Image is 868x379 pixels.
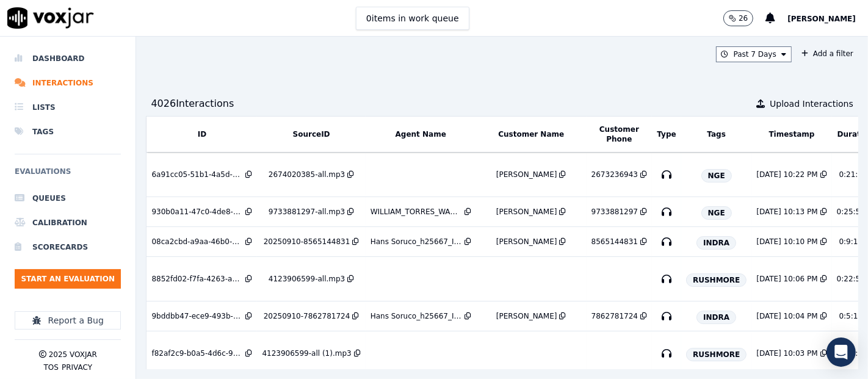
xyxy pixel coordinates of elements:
[756,237,817,247] div: [DATE] 10:10 PM
[839,170,863,179] div: 0:21:5
[787,15,856,23] span: [PERSON_NAME]
[496,237,557,247] div: [PERSON_NAME]
[787,11,868,26] button: [PERSON_NAME]
[498,129,564,139] button: Customer Name
[15,71,121,95] a: Interactions
[707,129,726,139] button: Tags
[657,129,676,139] button: Type
[756,274,817,284] div: [DATE] 10:06 PM
[62,363,92,372] button: Privacy
[496,170,557,179] div: [PERSON_NAME]
[696,236,736,250] span: INDRA
[839,237,863,247] div: 0:9:12
[15,164,121,186] h6: Evaluations
[293,129,330,139] button: SourceID
[591,170,638,179] div: 2673236943
[591,207,638,217] div: 9733881297
[151,348,243,358] div: f82af2c9-b0a5-4d6c-9bcf-b398320d27e6
[151,274,243,284] div: 8852fd02-f7fa-4263-a5dc-5727797a05a8
[756,311,817,321] div: [DATE] 10:04 PM
[686,348,747,361] span: RUSHMORE
[15,235,121,259] a: Scorecards
[371,207,462,217] div: WILLIAM_TORRES_WANN1205_NGE
[770,98,853,110] span: Upload Interactions
[591,125,647,144] button: Customer Phone
[15,311,121,330] button: Report a Bug
[723,10,753,26] button: 26
[686,273,747,287] span: RUSHMORE
[7,7,94,29] img: voxjar logo
[591,311,638,321] div: 7862781724
[49,350,97,359] p: 2025 Voxjar
[151,170,243,179] div: 6a91cc05-51b1-4a5d-a5ce-add3b9697a58
[797,46,858,61] button: Add a filter
[15,95,121,120] a: Lists
[756,207,817,217] div: [DATE] 10:13 PM
[15,211,121,235] a: Calibration
[716,46,792,62] button: Past 7 Days
[151,237,243,247] div: 08ca2cbd-a9aa-46b0-b27b-b586c529e7e6
[198,129,206,139] button: ID
[496,311,557,321] div: [PERSON_NAME]
[591,237,638,247] div: 8565144831
[396,129,446,139] button: Agent Name
[837,207,865,217] div: 0:25:51
[15,120,121,144] a: Tags
[723,10,765,26] button: 26
[15,46,121,71] a: Dashboard
[696,311,736,324] span: INDRA
[151,207,243,217] div: 930b0a11-47c0-4de8-aaf0-78249dda9184
[15,186,121,211] a: Queues
[356,7,469,30] button: 0items in work queue
[269,170,345,179] div: 2674020385-all.mp3
[756,348,817,358] div: [DATE] 10:03 PM
[826,337,856,367] div: Open Intercom Messenger
[837,274,865,284] div: 0:22:50
[839,311,863,321] div: 0:5:16
[739,13,748,23] p: 26
[371,237,462,247] div: Hans Soruco_h25667­_INDRA
[269,274,345,284] div: 4123906599-all.mp3
[264,237,350,247] div: 20250910-8565144831
[269,207,345,217] div: 9733881297-all.mp3
[701,169,732,182] span: NGE
[151,311,243,321] div: 9bddbb47-ece9-493b-ad6d-587e599abfc0
[264,311,350,321] div: 20250910-7862781724
[496,207,557,217] div: [PERSON_NAME]
[756,98,853,110] button: Upload Interactions
[262,348,351,358] div: 4123906599-all (1).mp3
[756,170,817,179] div: [DATE] 10:22 PM
[151,96,234,111] div: 4026 Interaction s
[43,363,58,372] button: TOS
[701,206,732,220] span: NGE
[371,311,462,321] div: Hans Soruco_h25667­_INDRA
[15,269,121,289] button: Start an Evaluation
[769,129,815,139] button: Timestamp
